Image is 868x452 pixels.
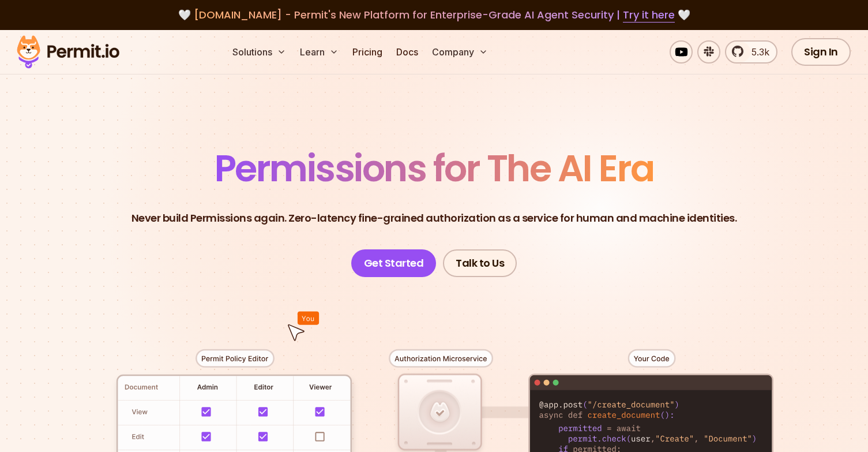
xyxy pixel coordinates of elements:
div: 🤍 🤍 [28,7,840,23]
span: 5.3k [745,45,769,59]
button: Solutions [228,40,291,63]
button: Company [427,40,493,63]
span: [DOMAIN_NAME] - Permit's New Platform for Enterprise-Grade AI Agent Security | [194,8,675,22]
p: Never build Permissions again. Zero-latency fine-grained authorization as a service for human and... [131,210,737,226]
a: 5.3k [725,40,777,63]
a: Sign In [791,38,851,66]
a: Get Started [351,249,437,277]
a: Docs [392,40,423,63]
button: Learn [295,40,343,63]
a: Talk to Us [443,249,517,277]
a: Pricing [348,40,387,63]
span: Permissions for The AI Era [215,143,654,194]
img: Permit logo [12,32,125,72]
a: Try it here [623,8,675,23]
